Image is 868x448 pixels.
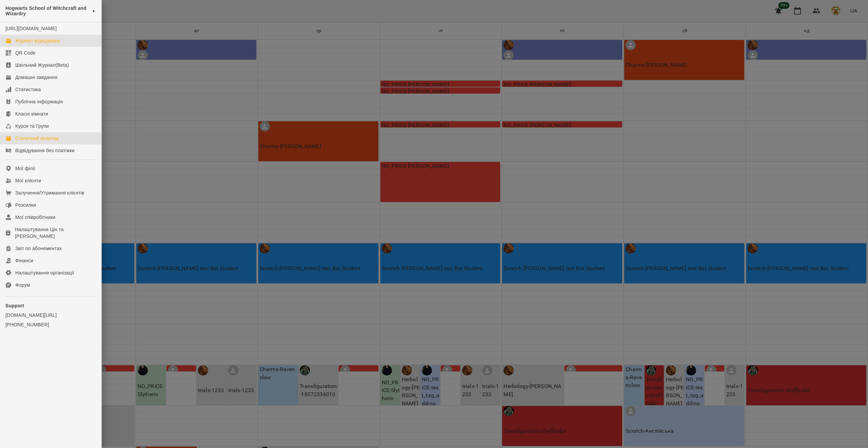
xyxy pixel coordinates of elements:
div: Публічна інформація [15,98,63,105]
div: Звіт по абонементах [15,245,62,252]
div: Фінанси [15,257,33,264]
a: [DOMAIN_NAME][URL] [5,312,96,319]
div: QR Code [15,49,36,56]
div: Домашні завдання [15,74,57,81]
div: Класні кімнати [15,110,48,117]
div: Шкільний Журнал(Beta) [15,62,69,68]
div: Налаштування організації [15,269,74,276]
div: Залучення/Утримання клієнтів [15,189,84,196]
div: Форум [15,282,30,288]
p: Support [5,302,96,309]
a: [URL][DOMAIN_NAME] [5,26,57,31]
div: Мої співробітники [15,214,56,221]
span: ► [92,8,96,14]
div: Відвідування без платіжки [15,147,75,154]
div: Мої клієнти [15,177,41,184]
div: Розсилки [15,202,36,208]
div: Налаштування Цін та [PERSON_NAME] [15,226,96,240]
div: Статичний розклад [15,135,59,142]
a: [PHONE_NUMBER] [5,321,96,328]
div: Журнал відвідувань [15,37,60,44]
span: Hogwarts School of Witchcraft and Wizardry [5,5,89,17]
div: Мої філії [15,165,35,172]
div: Курси та Групи [15,123,49,129]
div: Статистика [15,86,41,93]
